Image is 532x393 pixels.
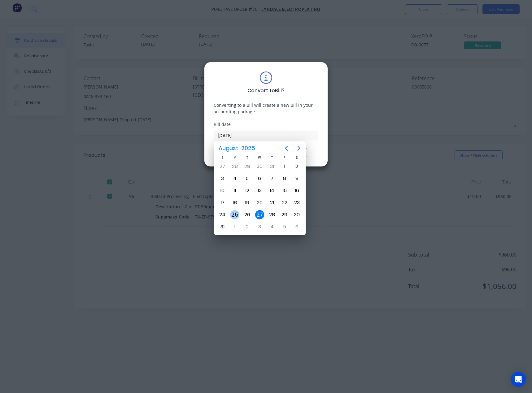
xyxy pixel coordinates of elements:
div: Saturday, August 16, 2025 [292,186,302,195]
div: M [229,155,241,160]
div: Friday, September 5, 2025 [280,222,289,231]
div: Sunday, August 10, 2025 [218,186,227,195]
div: Wednesday, August 20, 2025 [255,198,264,207]
div: Wednesday, September 3, 2025 [255,222,264,231]
span: August [217,143,240,154]
div: Tuesday, August 26, 2025 [242,210,252,219]
div: Sunday, August 3, 2025 [218,174,227,183]
div: Saturday, August 30, 2025 [292,210,302,219]
div: Saturday, September 6, 2025 [292,222,302,231]
div: Wednesday, August 6, 2025 [255,174,264,183]
div: Friday, August 29, 2025 [280,210,289,219]
div: F [278,155,291,160]
div: Thursday, August 21, 2025 [268,198,277,207]
div: Monday, July 28, 2025 [230,162,239,171]
button: Previous page [280,142,293,154]
div: Monday, September 1, 2025 [230,222,239,231]
div: Monday, August 18, 2025 [230,198,239,207]
div: T [241,155,253,160]
div: Bill date [214,121,318,127]
div: Thursday, August 28, 2025 [268,210,277,219]
div: Thursday, August 7, 2025 [268,174,277,183]
div: Saturday, August 9, 2025 [292,174,302,183]
div: Tuesday, August 19, 2025 [242,198,252,207]
div: Tuesday, August 5, 2025 [242,174,252,183]
div: Monday, August 4, 2025 [230,174,239,183]
div: Sunday, August 24, 2025 [218,210,227,219]
div: Wednesday, August 13, 2025 [255,186,264,195]
div: Converting to a Bill will create a new Bill in your accounting package. [214,102,318,115]
div: Tuesday, August 12, 2025 [242,186,252,195]
div: Thursday, September 4, 2025 [268,222,277,231]
div: Sunday, August 31, 2025 [218,222,227,231]
div: Saturday, August 2, 2025 [292,162,302,171]
div: Tuesday, July 29, 2025 [242,162,252,171]
div: Today, Wednesday, August 27, 2025 [255,210,264,219]
div: Friday, August 1, 2025 [280,162,289,171]
button: Next page [293,142,305,154]
div: Wednesday, July 30, 2025 [255,162,264,171]
div: Monday, August 25, 2025 [230,210,239,219]
div: S [291,155,303,160]
div: Sunday, August 17, 2025 [218,198,227,207]
button: August2025 [215,143,259,154]
div: S [216,155,229,160]
div: Thursday, August 14, 2025 [268,186,277,195]
div: Tuesday, September 2, 2025 [242,222,252,231]
div: Open Intercom Messenger [511,372,526,387]
div: Convert to Bill ? [247,87,285,94]
div: W [253,155,266,160]
div: Friday, August 22, 2025 [280,198,289,207]
div: Sunday, July 27, 2025 [218,162,227,171]
div: Friday, August 8, 2025 [280,174,289,183]
div: Friday, August 15, 2025 [280,186,289,195]
div: Saturday, August 23, 2025 [292,198,302,207]
span: 2025 [240,143,256,154]
div: Monday, August 11, 2025 [230,186,239,195]
div: T [266,155,278,160]
div: Thursday, July 31, 2025 [268,162,277,171]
